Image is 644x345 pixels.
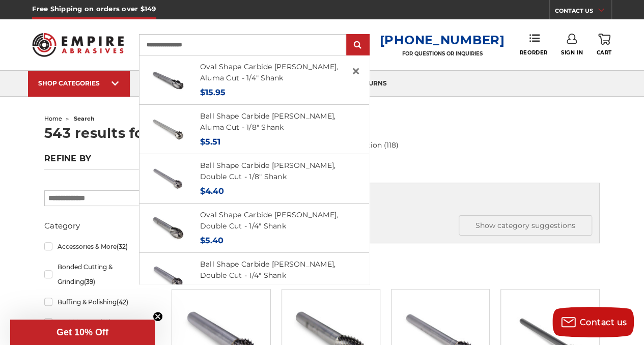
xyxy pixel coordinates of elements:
span: $5.40 [200,236,223,245]
a: Ball Shape Carbide [PERSON_NAME], Double Cut - 1/4" Shank [200,260,335,280]
div: Get 10% OffClose teaser [10,320,155,345]
span: Sign In [561,49,583,56]
span: (55) [100,319,111,326]
span: $4.40 [200,186,224,196]
span: Contact us [580,318,627,327]
a: Ball Shape Carbide [PERSON_NAME], Double Cut - 1/8" Shank [200,161,335,182]
h1: 543 results for 'sphere cutting bit' [44,126,600,140]
a: Oval Shape Carbide [PERSON_NAME], Double Cut - 1/4" Shank [200,210,338,231]
a: Cart [597,34,612,56]
a: Oval Shape Carbide [PERSON_NAME], Aluma Cut - 1/4" Shank [200,62,338,83]
a: CONTACT US [555,5,611,19]
a: home [44,115,62,122]
a: Carbide Burrs [44,313,147,331]
h5: Refine by [44,154,147,169]
a: [PHONE_NUMBER] [379,33,505,47]
span: $5.51 [200,137,220,147]
span: search [74,115,95,122]
img: ball shape mini bur bit for aluminum [151,112,185,147]
a: Accessories & More [44,238,147,255]
img: Egg shape carbide bur 1/4" shank [151,211,185,245]
button: Close teaser [153,311,163,322]
a: about us [130,71,183,97]
button: Contact us [552,307,634,337]
div: Did you mean: [179,190,592,201]
span: × [351,61,360,81]
h5: Categories [179,215,592,236]
input: Submit [348,35,368,55]
img: SE-3NF oval/egg shape carbide burr 1/4" shank [151,63,185,97]
img: CBSD-51D ball shape carbide burr 1/8" shank [151,161,185,196]
img: Empire Abrasives [32,27,123,63]
button: Show category suggestions [459,215,592,236]
a: Bonded Cutting & Grinding [44,258,147,291]
span: (42) [117,298,128,306]
div: SHOP CATEGORIES [38,79,120,87]
span: (39) [84,278,95,285]
img: ball shape carbide bur 1/4" shank [151,260,185,295]
span: Cart [597,49,612,56]
span: Get 10% Off [57,327,108,337]
a: Reorder [520,34,548,55]
span: Reorder [520,49,548,56]
a: Close [347,63,363,79]
h5: Category [44,220,147,232]
p: FOR QUESTIONS OR INQUIRIES [379,50,505,57]
span: (32) [117,243,128,250]
a: Buffing & Polishing [44,293,147,311]
span: $15.95 [200,88,226,97]
a: Ball Shape Carbide [PERSON_NAME], Aluma Cut - 1/8" Shank [200,111,335,132]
